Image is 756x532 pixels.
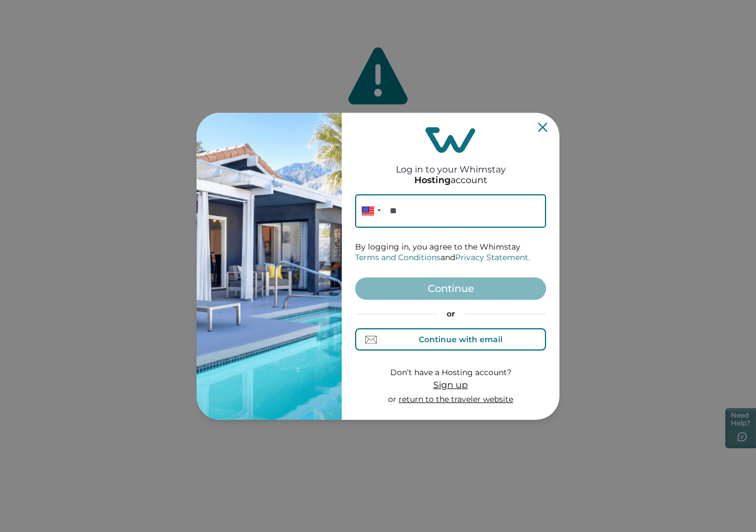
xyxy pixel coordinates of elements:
[355,309,546,320] p: or
[388,367,513,378] p: Don’t have a Hosting account?
[197,113,342,420] img: auth-banner
[399,394,513,404] a: return to the traveler website
[355,252,441,262] a: Terms and Conditions
[455,252,530,262] a: Privacy Statement.
[355,194,384,228] div: United States: + 1
[538,123,547,132] button: Close
[355,328,546,351] button: Continue with email
[396,153,506,175] h2: Log in to your Whimstay
[419,335,503,344] div: Continue with email
[388,394,513,405] p: or
[425,127,476,153] img: login-logo
[355,277,546,300] button: Continue
[433,380,468,390] span: Sign up
[355,242,546,263] p: By logging in, you agree to the Whimstay and
[414,175,451,186] p: Hosting
[414,175,487,186] p: account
